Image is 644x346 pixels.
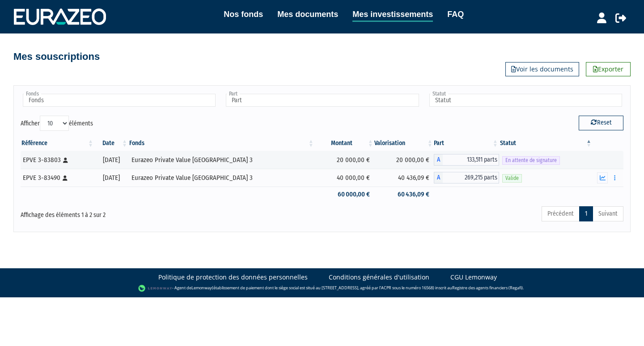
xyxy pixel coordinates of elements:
div: A - Eurazeo Private Value Europe 3 [434,172,499,183]
div: EPVE 3-83803 [23,155,91,165]
th: Montant: activer pour trier la colonne par ordre croissant [315,136,374,151]
div: A - Eurazeo Private Value Europe 3 [434,154,499,166]
a: Mes investissements [352,8,433,22]
th: Fonds: activer pour trier la colonne par ordre croissant [128,136,315,151]
i: [Français] Personne physique [63,175,68,181]
span: 269,215 parts [443,172,499,183]
a: Mes documents [277,8,338,21]
button: Reset [579,116,623,130]
a: CGU Lemonway [450,273,497,282]
a: FAQ [447,8,464,21]
i: [Français] Personne physique [63,158,68,163]
th: Référence : activer pour trier la colonne par ordre croissant [21,136,94,151]
span: Valide [502,174,522,183]
td: 40 436,09 € [374,169,434,187]
th: Date: activer pour trier la colonne par ordre croissant [94,136,128,151]
a: Politique de protection des données personnelles [158,273,308,282]
a: Précédent [542,206,580,221]
span: A [434,172,443,183]
a: 1 [579,206,593,221]
div: Affichage des éléments 1 à 2 sur 2 [21,205,264,220]
span: 133,511 parts [443,154,499,166]
a: Registre des agents financiers (Regafi) [452,285,523,291]
select: Afficheréléments [40,116,69,131]
td: 20 000,00 € [374,151,434,169]
a: Exporter [586,62,631,76]
th: Part: activer pour trier la colonne par ordre croissant [434,136,499,151]
a: Suivant [593,206,623,221]
img: 1732889491-logotype_eurazeo_blanc_rvb.png [14,8,106,25]
th: Statut : activer pour trier la colonne par ordre d&eacute;croissant [499,136,593,151]
div: Eurazeo Private Value [GEOGRAPHIC_DATA] 3 [131,155,312,165]
div: - Agent de (établissement de paiement dont le siège social est situé au [STREET_ADDRESS], agréé p... [9,284,635,293]
div: [DATE] [97,155,125,165]
div: EPVE 3-83490 [23,173,91,183]
div: Eurazeo Private Value [GEOGRAPHIC_DATA] 3 [131,173,312,183]
img: logo-lemonway.png [138,284,173,293]
a: Voir les documents [505,62,579,76]
a: Conditions générales d'utilisation [329,273,429,282]
span: En attente de signature [502,156,560,165]
label: Afficher éléments [21,116,93,131]
td: 60 436,09 € [374,187,434,202]
td: 40 000,00 € [315,169,374,187]
th: Valorisation: activer pour trier la colonne par ordre croissant [374,136,434,151]
a: Nos fonds [224,8,263,21]
h4: Mes souscriptions [13,51,100,62]
div: [DATE] [97,173,125,183]
td: 60 000,00 € [315,187,374,202]
a: Lemonway [191,285,212,291]
td: 20 000,00 € [315,151,374,169]
span: A [434,154,443,166]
